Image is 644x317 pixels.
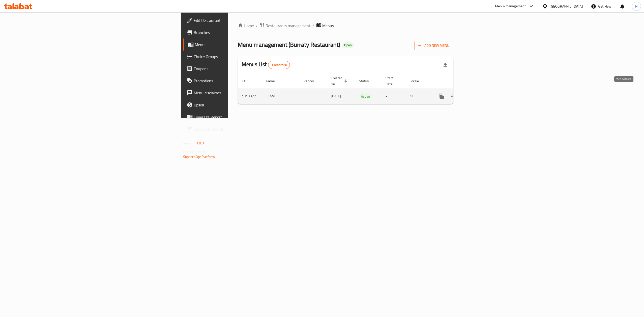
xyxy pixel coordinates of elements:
[183,26,288,38] a: Branches
[194,17,284,23] span: Edit Restaurant
[194,90,284,96] span: Menu disclaimer
[304,78,321,84] span: Vendor
[322,23,334,29] span: Menus
[238,73,488,104] table: enhanced table
[194,102,284,108] span: Upsell
[359,94,372,99] span: Active
[635,4,637,9] span: H
[183,14,288,26] a: Edit Restaurant
[550,4,583,9] div: [GEOGRAPHIC_DATA]
[435,90,448,102] button: more
[183,63,288,75] a: Coupons
[439,59,451,71] div: Export file
[331,93,341,99] span: [DATE]
[183,123,288,135] a: Grocery Checklist
[238,22,453,29] nav: breadcrumb
[194,54,284,60] span: Choice Groups
[242,61,290,69] h2: Menus List
[194,114,284,120] span: Coverage Report
[238,39,340,50] span: Menu management ( Burraty Restaurant )
[183,153,215,160] a: Support.OpsPlatform
[183,140,195,146] span: Version:
[183,111,288,123] a: Coverage Report
[268,61,290,69] div: Total records count
[312,23,314,29] li: /
[194,78,284,84] span: Promotions
[196,140,204,146] span: 1.0.0
[194,66,284,72] span: Coupons
[183,87,288,99] a: Menu disclaimer
[359,78,375,84] span: Status
[183,75,288,87] a: Promotions
[381,89,406,104] td: -
[342,42,354,48] div: Open
[414,41,453,50] button: Add New Menu
[242,78,251,84] span: ID
[359,93,372,99] div: Active
[183,99,288,111] a: Upsell
[448,90,460,102] button: Change Status
[183,51,288,63] a: Choice Groups
[342,43,354,47] span: Open
[331,75,349,87] span: Created On
[194,126,284,132] span: Grocery Checklist
[410,78,425,84] span: Locale
[266,78,281,84] span: Name
[183,148,206,155] span: Get support on:
[418,43,449,49] span: Add New Menu
[183,38,288,51] a: Menus
[195,42,284,48] span: Menus
[268,63,290,67] span: 1 record(s)
[385,75,399,87] span: Start Date
[194,29,284,35] span: Branches
[406,89,431,104] td: All
[495,3,526,9] div: Menu-management
[431,73,488,89] th: Actions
